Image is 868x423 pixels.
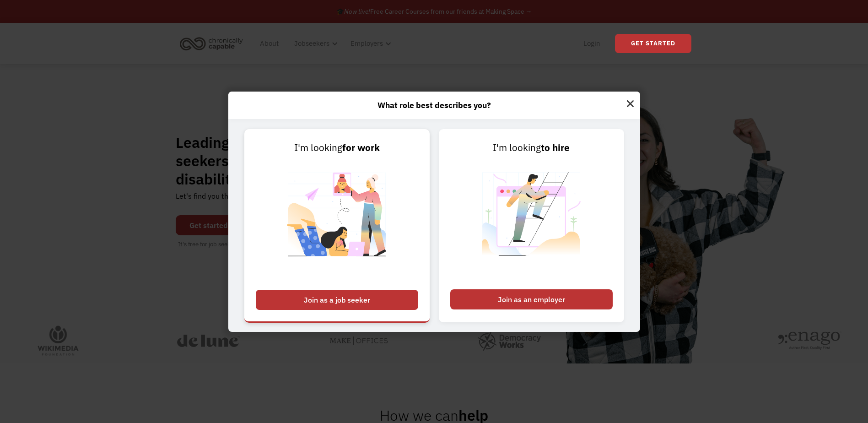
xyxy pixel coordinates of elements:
[439,129,624,322] a: I'm lookingto hireJoin as an employer
[280,155,394,285] img: Chronically Capable Personalized Job Matching
[450,289,613,309] div: Join as an employer
[578,29,606,58] a: Login
[244,129,430,322] a: I'm lookingfor workJoin as a job seeker
[541,141,570,154] strong: to hire
[294,38,329,49] div: Jobseekers
[177,33,246,54] img: Chronically Capable logo
[342,141,380,154] strong: for work
[254,29,284,58] a: About
[377,100,491,110] strong: What role best describes you?
[256,290,418,310] div: Join as a job seeker
[345,29,394,58] div: Employers
[350,38,383,49] div: Employers
[289,29,340,58] div: Jobseekers
[615,34,691,53] a: Get Started
[177,33,250,54] a: home
[256,141,418,155] div: I'm looking
[450,141,613,155] div: I'm looking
